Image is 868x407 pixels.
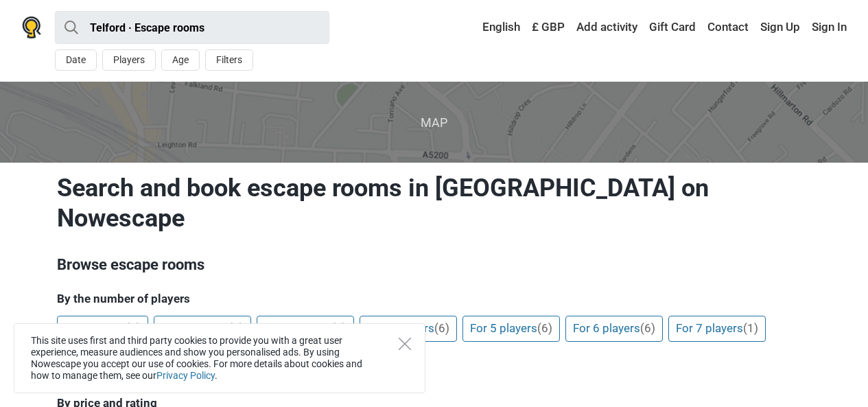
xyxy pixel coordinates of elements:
[156,370,215,381] a: Privacy Policy
[57,254,812,276] h3: Browse escape rooms
[808,15,847,40] a: Sign In
[257,316,354,342] a: For 3 players(6)
[704,15,752,40] a: Contact
[22,16,41,38] img: Nowescape logo
[14,323,425,393] div: This site uses first and third party cookies to provide you with a great user experience, measure...
[640,321,655,335] span: (6)
[102,49,156,71] button: Players
[757,15,804,40] a: Sign Up
[573,15,641,40] a: Add activity
[528,15,568,40] a: £ GBP
[55,11,329,44] input: try “London”
[161,49,200,71] button: Age
[399,338,411,350] button: Close
[434,321,449,335] span: (6)
[331,321,347,335] span: (6)
[57,316,148,342] a: For 1 player(6)
[228,321,244,335] span: (6)
[668,316,766,342] a: For 7 players(1)
[646,15,699,40] a: Gift Card
[565,316,663,342] a: For 6 players(6)
[360,316,457,342] a: For 4 players(6)
[126,321,141,335] span: (6)
[154,316,251,342] a: For 2 players(6)
[537,321,552,335] span: (6)
[469,15,524,40] a: English
[462,316,560,342] a: For 5 players(6)
[57,173,812,233] h1: Search and book escape rooms in [GEOGRAPHIC_DATA] on Nowescape
[57,292,812,305] h5: By the number of players
[205,49,253,71] button: Filters
[473,23,482,32] img: English
[743,321,758,335] span: (1)
[55,49,97,71] button: Date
